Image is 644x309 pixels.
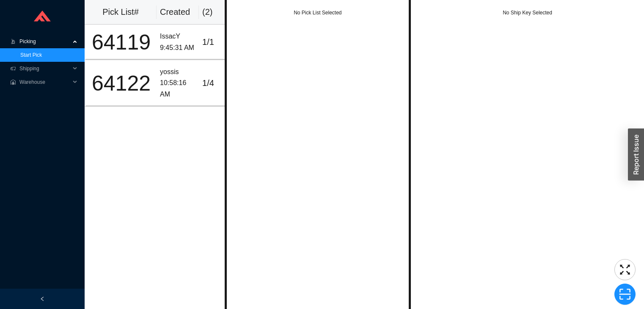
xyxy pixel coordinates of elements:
[160,31,195,42] div: IssacY
[160,42,195,54] div: 9:45:31 AM
[19,62,70,75] span: Shipping
[19,75,70,89] span: Warehouse
[202,5,229,19] div: ( 2 )
[160,66,195,78] div: yossis
[89,73,153,94] div: 64122
[202,35,228,49] div: 1 / 1
[614,284,636,305] button: scan
[202,76,228,90] div: 1 / 4
[160,77,195,100] div: 10:58:16 AM
[20,52,42,58] a: Start Pick
[615,288,635,301] span: scan
[227,8,409,17] div: No Pick List Selected
[411,8,644,17] div: No Ship Key Selected
[615,263,635,276] span: fullscreen
[614,259,636,280] button: fullscreen
[89,32,153,53] div: 64119
[40,296,45,301] span: left
[19,35,70,48] span: Picking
